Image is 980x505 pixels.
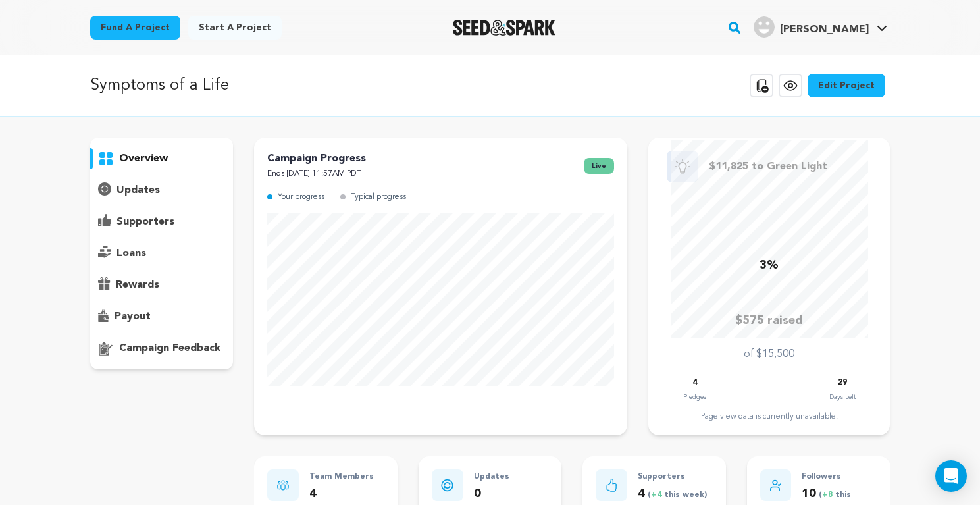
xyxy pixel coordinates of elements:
[188,16,282,40] a: Start a project
[474,469,509,485] p: Updates
[822,491,835,499] span: +8
[474,485,509,504] p: 0
[935,460,967,492] div: Open Intercom Messenger
[90,180,234,201] button: updates
[116,182,160,198] p: updates
[661,412,877,422] div: Page view data is currently unavailable.
[309,485,374,504] p: 4
[278,190,324,205] p: Your progress
[267,167,366,182] p: Ends [DATE] 11:57AM PDT
[90,243,234,264] button: loans
[119,340,220,356] p: campaign feedback
[760,256,779,275] p: 3%
[115,309,151,325] p: payout
[754,16,869,38] div: Shankman S.'s Profile
[808,74,885,97] a: Edit Project
[90,275,234,296] button: rewards
[638,485,707,504] p: 4
[584,158,614,174] span: live
[453,20,556,36] img: Seed&Spark Logo Dark Mode
[751,14,890,38] a: Shankman S.'s Profile
[351,190,406,205] p: Typical progress
[651,491,664,499] span: +4
[838,375,847,390] p: 29
[116,246,146,261] p: loans
[744,346,794,362] p: of $15,500
[754,16,775,38] img: user.png
[119,151,168,167] p: overview
[90,148,234,169] button: overview
[683,390,706,404] p: Pledges
[692,375,697,390] p: 4
[116,277,159,293] p: rewards
[751,14,890,41] span: Shankman S.'s Profile
[802,469,877,485] p: Followers
[267,151,366,167] p: Campaign Progress
[90,338,234,359] button: campaign feedback
[645,491,707,499] span: ( this week)
[638,469,707,485] p: Supporters
[90,74,229,97] p: Symptoms of a Life
[116,214,174,230] p: supporters
[90,306,234,327] button: payout
[453,20,556,36] a: Seed&Spark Homepage
[829,390,856,404] p: Days Left
[780,24,869,35] span: [PERSON_NAME]
[90,211,234,232] button: supporters
[309,469,374,485] p: Team Members
[90,16,180,40] a: Fund a project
